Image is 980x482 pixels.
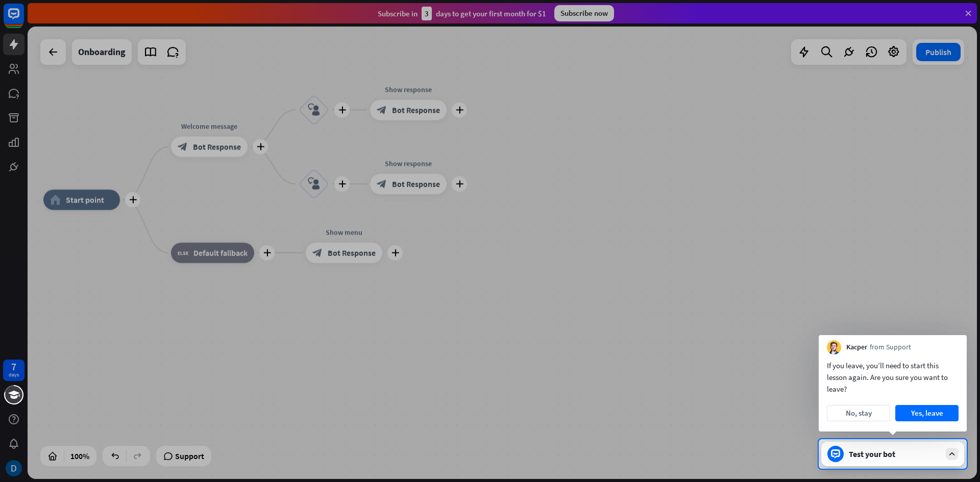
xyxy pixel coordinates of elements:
div: Test your bot [849,449,941,459]
span: Kacper [846,342,867,352]
div: If you leave, you’ll need to start this lesson again. Are you sure you want to leave? [827,360,959,395]
button: No, stay [827,405,890,421]
button: Open LiveChat chat widget [8,4,39,35]
span: from Support [870,342,911,352]
button: Yes, leave [895,405,959,421]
